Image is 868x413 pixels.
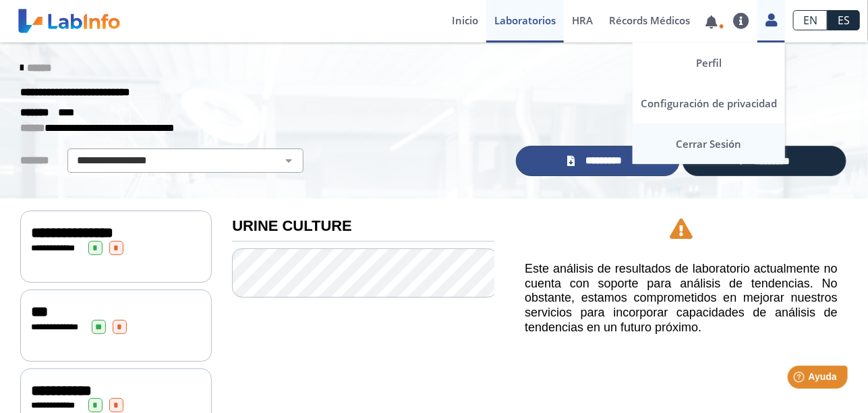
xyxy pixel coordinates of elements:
a: Cerrar Sesión [633,123,785,164]
a: Configuración de privacidad [633,83,785,123]
span: HRA [572,13,593,27]
a: Perfil [633,43,785,83]
a: ES [828,10,860,30]
iframe: Help widget launcher [748,360,853,398]
b: URINE CULTURE [232,217,352,234]
a: EN [793,10,828,30]
h5: Este análisis de resultados de laboratorio actualmente no cuenta con soporte para análisis de ten... [525,262,838,335]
